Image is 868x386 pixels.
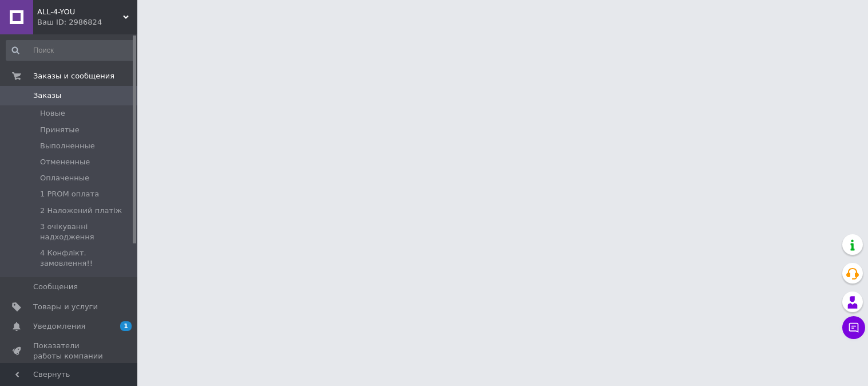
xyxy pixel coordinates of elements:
[33,71,114,81] span: Заказы и сообщения
[120,321,132,331] span: 1
[33,282,78,292] span: Сообщения
[33,341,106,361] span: Показатели работы компании
[33,90,61,101] span: Заказы
[40,141,95,151] span: Выполненные
[37,7,123,17] span: ALL-4-YOU
[40,108,65,119] span: Новые
[33,302,98,312] span: Товары и услуги
[37,17,137,27] div: Ваш ID: 2986824
[40,173,89,183] span: Оплаченные
[842,316,865,339] button: Чат с покупателем
[6,40,135,61] input: Поиск
[40,125,80,135] span: Принятые
[40,248,134,269] span: 4 Конфлікт. замовлення!!
[33,321,85,332] span: Уведомления
[40,189,99,199] span: 1 PROM оплата
[40,206,122,216] span: 2 Наложений платіж
[40,222,134,242] span: 3 очікуванні надходження
[40,157,90,167] span: Отмененные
